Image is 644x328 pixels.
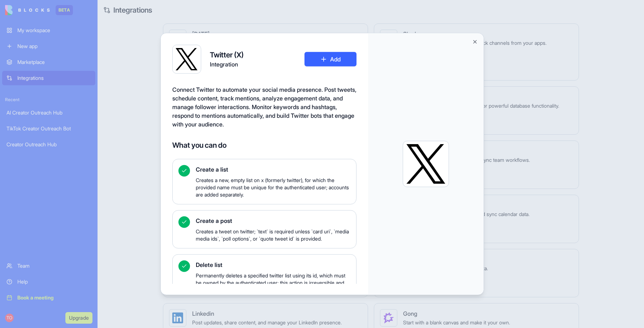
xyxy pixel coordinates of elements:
span: Integration [210,60,244,69]
h4: Twitter (X) [210,50,244,60]
span: Create a list [196,165,350,174]
span: Permanently deletes a specified twitter list using its id, which must be owned by the authenticat... [196,272,350,294]
span: Create a post [196,216,350,225]
button: Add [304,52,356,66]
span: Connect Twitter to automate your social media presence. Post tweets, schedule content, track ment... [172,86,356,128]
span: Creates a tweet on twitter; `text` is required unless `card uri`, `media media ids`, `poll option... [196,228,350,242]
span: Creates a new, empty list on x (formerly twitter), for which the provided name must be unique for... [196,177,350,198]
span: Delete list [196,260,350,269]
h4: What you can do [172,140,356,150]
